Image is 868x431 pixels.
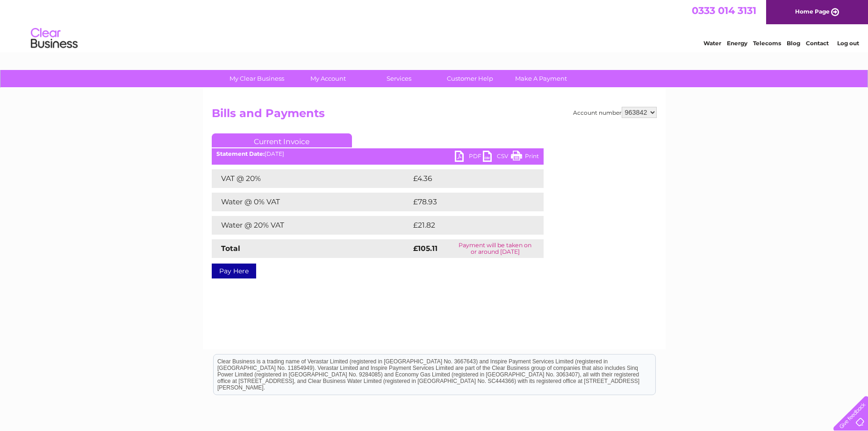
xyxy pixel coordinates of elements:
[212,169,411,188] td: VAT @ 20%
[787,40,800,47] a: Blog
[753,40,781,47] a: Telecoms
[483,151,511,164] a: CSV
[703,40,721,47] a: Water
[431,70,509,87] a: Customer Help
[502,70,580,87] a: Make A Payment
[30,24,78,53] img: logo.png
[511,151,539,164] a: Print
[212,133,352,147] a: Current Invoice
[216,150,265,157] b: Statement Date:
[214,5,655,45] div: Clear Business is a trading name of Verastar Limited (registered in [GEOGRAPHIC_DATA] No. 3667643...
[212,216,411,235] td: Water @ 20% VAT
[455,151,483,164] a: PDF
[411,193,525,211] td: £78.93
[573,107,657,118] div: Account number
[212,264,256,278] a: Pay Here
[212,151,544,157] div: [DATE]
[692,5,756,16] a: 0333 014 3131
[447,239,544,258] td: Payment will be taken on or around [DATE]
[727,40,747,47] a: Energy
[212,107,657,125] h2: Bills and Payments
[806,40,829,47] a: Contact
[289,70,366,87] a: My Account
[218,70,295,87] a: My Clear Business
[411,169,522,188] td: £4.36
[212,193,411,211] td: Water @ 0% VAT
[411,216,524,235] td: £21.82
[413,244,438,253] strong: £105.11
[221,244,240,253] strong: Total
[360,70,438,87] a: Services
[837,40,859,47] a: Log out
